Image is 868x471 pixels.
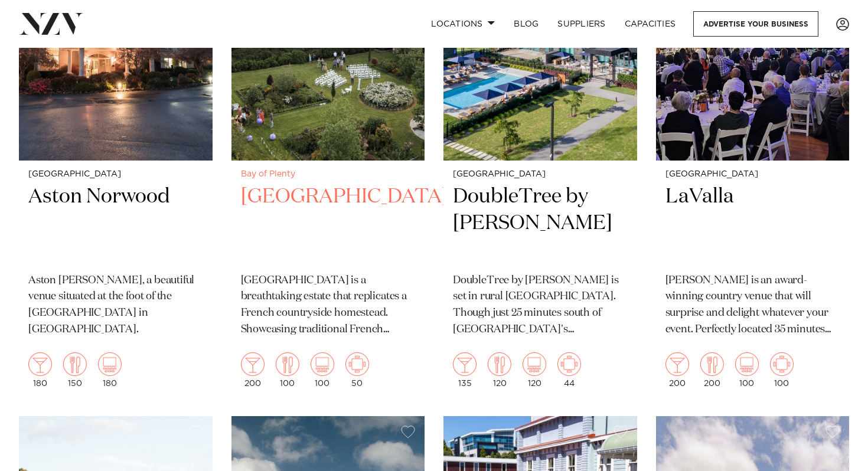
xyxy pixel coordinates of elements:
div: 50 [345,352,369,388]
img: nzv-logo.png [19,13,83,34]
img: dining.png [700,352,724,376]
img: meeting.png [557,352,581,376]
img: cocktail.png [241,352,265,376]
a: Capacities [615,11,686,37]
div: 180 [98,352,122,388]
a: Locations [422,11,504,37]
h2: DoubleTree by [PERSON_NAME] [453,184,628,263]
div: 100 [276,352,299,388]
img: theatre.png [523,352,546,376]
p: DoubleTree by [PERSON_NAME] is set in rural [GEOGRAPHIC_DATA]. Though just 25 minutes south of [G... [453,273,628,339]
div: 120 [523,352,546,388]
div: 135 [453,352,477,388]
div: 120 [488,352,511,388]
img: theatre.png [735,352,759,376]
img: cocktail.png [28,352,52,376]
img: meeting.png [770,352,794,376]
div: 180 [28,352,52,388]
div: 100 [735,352,759,388]
a: Advertise your business [693,11,818,37]
div: 150 [63,352,87,388]
img: dining.png [63,352,87,376]
p: [GEOGRAPHIC_DATA] is a breathtaking estate that replicates a French countryside homestead. Showca... [241,273,416,339]
img: dining.png [276,352,299,376]
small: Bay of Plenty [241,170,416,179]
div: 44 [557,352,581,388]
h2: [GEOGRAPHIC_DATA] [241,184,416,263]
div: 100 [770,352,794,388]
a: BLOG [504,11,548,37]
p: [PERSON_NAME] is an award-winning country venue that will surprise and delight whatever your even... [665,273,840,339]
img: cocktail.png [665,352,689,376]
img: theatre.png [311,352,334,376]
small: [GEOGRAPHIC_DATA] [665,170,840,179]
div: 200 [241,352,265,388]
a: SUPPLIERS [548,11,615,37]
img: dining.png [488,352,511,376]
div: 200 [700,352,724,388]
img: cocktail.png [453,352,477,376]
h2: Aston Norwood [28,184,203,263]
img: meeting.png [345,352,369,376]
div: 100 [311,352,334,388]
img: theatre.png [98,352,122,376]
p: Aston [PERSON_NAME], a beautiful venue situated at the foot of the [GEOGRAPHIC_DATA] in [GEOGRAPH... [28,273,203,339]
small: [GEOGRAPHIC_DATA] [453,170,628,179]
h2: LaValla [665,184,840,263]
div: 200 [665,352,689,388]
small: [GEOGRAPHIC_DATA] [28,170,203,179]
